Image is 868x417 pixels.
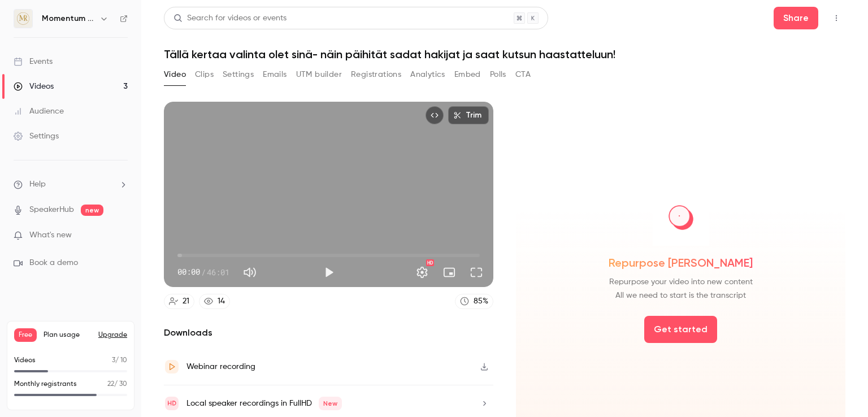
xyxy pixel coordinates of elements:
[410,66,445,84] button: Analytics
[426,106,444,124] button: Embed video
[455,294,493,309] a: 85%
[465,261,488,284] button: Full screen
[296,66,342,84] button: UTM builder
[14,328,37,342] span: Free
[351,66,401,84] button: Registrations
[44,331,92,340] span: Plan usage
[14,379,77,389] p: Monthly registrants
[186,397,342,410] div: Local speaker recordings in FullHD
[164,47,845,61] h1: Tällä kertaa valinta olet sinä- näin päihität sadat hakijat ja saat kutsun haastatteluun!
[448,106,489,124] button: Trim
[186,360,255,373] div: Webinar recording
[207,266,229,278] span: 46:01
[318,261,340,284] button: Play
[42,13,95,24] h6: Momentum Renaissance
[201,266,206,278] span: /
[490,66,506,84] button: Polls
[609,275,753,302] span: Repurpose your video into new content All we need to start is the transcript
[223,66,254,84] button: Settings
[164,66,186,84] button: Video
[107,381,114,388] span: 22
[195,66,214,84] button: Clips
[644,316,717,343] button: Get started
[112,357,115,364] span: 3
[29,204,74,216] a: SpeakerHub
[426,259,434,266] div: HD
[164,326,493,340] h2: Downloads
[14,106,64,117] div: Audience
[218,296,225,307] div: 14
[81,205,103,216] span: new
[438,261,461,284] button: Turn on miniplayer
[319,397,342,410] span: New
[173,12,287,24] div: Search for videos or events
[609,255,753,271] span: Repurpose [PERSON_NAME]
[14,10,32,28] img: Momentum Renaissance
[177,266,229,278] div: 00:00
[29,229,72,241] span: What's new
[14,81,54,92] div: Videos
[107,379,127,389] p: / 30
[774,7,818,29] button: Share
[411,261,433,284] button: Settings
[827,9,845,27] button: Top Bar Actions
[29,257,78,269] span: Book a demo
[474,296,488,307] div: 85 %
[29,179,46,190] span: Help
[183,296,189,307] div: 21
[199,294,230,309] a: 14
[263,66,287,84] button: Emails
[14,131,59,142] div: Settings
[515,66,531,84] button: CTA
[14,56,53,67] div: Events
[112,355,127,366] p: / 10
[98,331,127,340] button: Upgrade
[238,261,261,284] button: Mute
[454,66,481,84] button: Embed
[14,179,128,190] li: help-dropdown-opener
[164,294,194,309] a: 21
[14,355,36,366] p: Videos
[177,266,200,278] span: 00:00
